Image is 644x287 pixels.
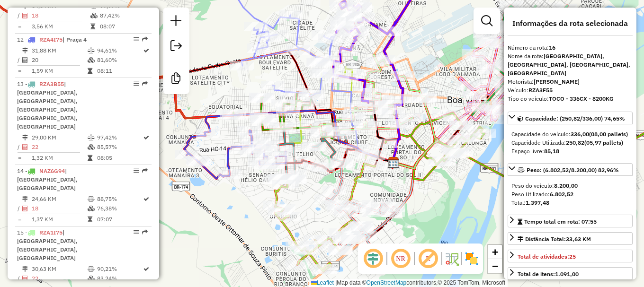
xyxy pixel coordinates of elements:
i: Distância Total [22,48,28,53]
td: 3,56 KM [31,22,90,31]
a: Total de atividades:25 [508,250,633,262]
i: % de utilização da cubagem [88,144,95,150]
div: Veículo: [508,86,633,95]
strong: 6.802,52 [550,191,573,198]
i: Total de Atividades [22,57,28,63]
strong: (05,97 pallets) [584,139,623,146]
img: Exibir/Ocultar setores [464,251,479,266]
strong: (08,00 pallets) [589,130,628,138]
strong: TOCO - 336CX - 8200KG [549,95,614,102]
strong: 336,00 [571,130,589,138]
td: 94,61% [97,46,143,55]
td: 22 [31,142,87,152]
i: % de utilização do peso [88,196,95,202]
td: 24,66 KM [31,194,87,204]
a: Exportar sessão [167,36,186,58]
strong: 1.091,00 [555,270,579,278]
a: OpenStreetMap [367,279,407,286]
i: % de utilização da cubagem [88,276,95,281]
td: 07:07 [97,215,143,224]
i: Distância Total [22,266,28,272]
div: Número da rota: [508,43,633,52]
span: + [492,246,498,258]
td: 31,88 KM [31,46,87,55]
td: 18 [31,11,90,20]
td: / [17,11,22,20]
i: Rota otimizada [143,266,149,272]
td: 87,42% [99,11,147,20]
a: Total de itens:1.091,00 [508,267,633,280]
a: Peso: (6.802,52/8.200,00) 82,96% [508,163,633,176]
strong: 8.200,00 [554,182,578,189]
span: Peso do veículo: [511,182,578,189]
td: 29,00 KM [31,133,87,142]
div: Peso Utilizado: [511,190,629,199]
div: Capacidade do veículo: [511,130,629,139]
div: Capacidade Utilizada: [511,139,629,147]
i: Rota otimizada [143,135,149,140]
div: Tipo do veículo: [508,95,633,103]
h4: Informações da rota selecionada [508,19,633,28]
span: 33,63 KM [566,235,591,243]
a: Zoom in [488,245,502,259]
td: = [17,66,22,76]
span: RZA4I75 [39,36,63,43]
td: 18 [31,204,87,213]
i: % de utilização do peso [88,135,95,140]
span: | [335,279,337,286]
i: % de utilização da cubagem [90,13,98,18]
td: 08:05 [97,153,143,163]
strong: 25 [569,253,576,260]
em: Opções [134,36,139,42]
div: Total: [511,199,629,207]
span: 13 - [17,80,78,130]
span: Total de atividades: [518,253,576,260]
a: Criar modelo [167,69,186,90]
td: 08:11 [97,66,143,76]
a: Leaflet [311,279,334,286]
a: Tempo total em rota: 07:55 [508,215,633,227]
i: % de utilização da cubagem [88,57,95,63]
strong: 1.397,48 [526,199,549,206]
a: Exibir filtros [477,11,496,30]
i: Total de Atividades [22,206,28,211]
td: = [17,22,22,31]
span: NAZ6G94 [39,167,65,174]
span: RZA3B55 [39,80,64,87]
td: 1,59 KM [31,66,87,76]
div: Capacidade: (250,82/336,00) 74,65% [508,126,633,159]
i: Total de Atividades [22,276,28,281]
em: Rota exportada [142,229,148,235]
i: Distância Total [22,196,28,202]
i: % de utilização do peso [88,266,95,272]
strong: 16 [549,44,555,51]
img: Amascol - Boa Vista [387,157,400,169]
span: Ocultar NR [389,247,412,270]
span: 14 - [17,167,78,191]
em: Rota exportada [142,36,148,42]
span: | Praça 4 [63,36,87,43]
em: Rota exportada [142,81,148,87]
td: / [17,55,22,65]
i: Distância Total [22,135,28,140]
span: Tempo total em rota: 07:55 [524,218,597,225]
strong: [PERSON_NAME] [534,78,580,85]
em: Opções [134,229,139,235]
div: Nome da rota: [508,52,633,78]
i: Tempo total em rota [88,217,92,222]
i: Total de Atividades [22,144,28,150]
strong: RZA3F55 [528,87,553,94]
strong: 250,82 [566,139,584,146]
strong: 85,18 [544,148,559,155]
span: − [492,260,498,272]
td: = [17,153,22,163]
span: 15 - [17,229,78,261]
a: Distância Total:33,63 KM [508,232,633,245]
span: Peso: (6.802,52/8.200,00) 82,96% [527,166,619,174]
td: 76,38% [97,204,143,213]
div: Total de itens: [518,270,579,278]
td: 22 [31,274,87,283]
i: Total de Atividades [22,13,28,18]
span: Capacidade: (250,82/336,00) 74,65% [525,115,625,122]
i: Tempo total em rota [88,155,92,161]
